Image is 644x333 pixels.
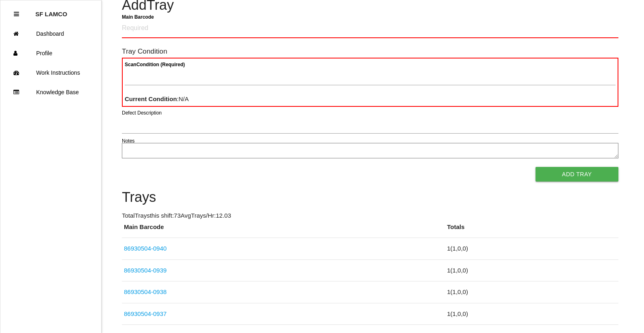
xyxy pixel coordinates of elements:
[124,245,167,252] a: 86930504-0940
[0,63,101,82] a: Work Instructions
[14,4,19,24] div: Close
[445,223,618,238] th: Totals
[122,137,134,145] label: Notes
[125,62,185,67] b: Scan Condition (Required)
[125,95,177,102] b: Current Condition
[122,14,154,19] b: Main Barcode
[0,82,101,102] a: Knowledge Base
[124,310,167,317] a: 86930504-0937
[35,4,67,17] p: SF LAMCO
[122,19,618,38] input: Required
[122,109,162,117] label: Defect Description
[445,281,618,303] td: 1 ( 1 , 0 , 0 )
[122,48,618,55] h6: Tray Condition
[124,288,167,295] a: 86930504-0938
[445,259,618,281] td: 1 ( 1 , 0 , 0 )
[536,167,618,182] button: Add Tray
[122,211,618,221] p: Total Trays this shift: 73 Avg Trays /Hr: 12.03
[445,303,618,325] td: 1 ( 1 , 0 , 0 )
[125,95,189,102] span: : N/A
[0,43,101,63] a: Profile
[122,223,445,238] th: Main Barcode
[122,190,618,205] h4: Trays
[124,267,167,274] a: 86930504-0939
[445,238,618,260] td: 1 ( 1 , 0 , 0 )
[0,24,101,43] a: Dashboard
